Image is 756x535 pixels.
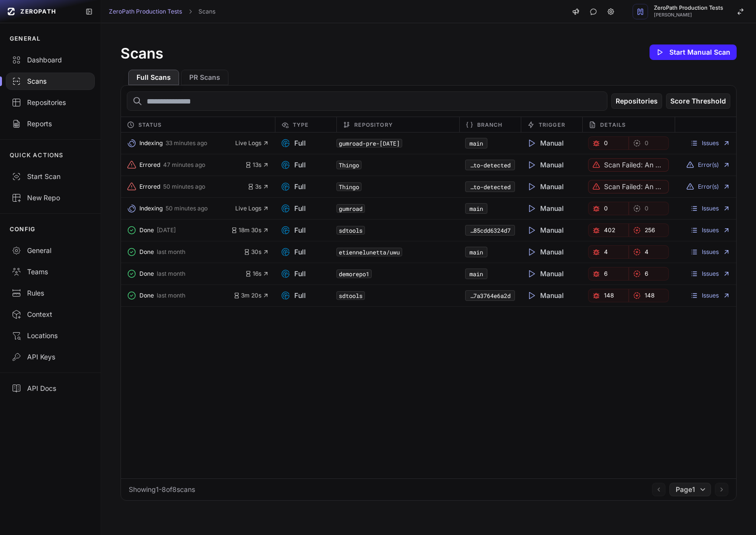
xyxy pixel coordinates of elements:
[354,119,393,131] span: Repository
[645,205,649,212] span: 0
[527,160,564,170] span: Manual
[127,245,243,259] button: Done last month
[12,384,89,393] div: API Docs
[157,270,185,278] span: last month
[12,172,89,181] div: Start Scan
[243,248,269,256] button: 30s
[181,70,228,85] button: PR Scans
[12,119,89,129] div: Reports
[139,139,163,147] span: Indexing
[588,267,628,281] a: 6
[465,290,515,301] button: c4d77b8c-f9ed-4d99-b04c-f7a3764e6a2d
[235,139,269,147] button: Live Logs
[629,289,669,302] a: 148
[645,270,648,278] span: 6
[588,223,628,237] button: 402
[336,139,402,148] code: gumroad-pre-[DATE]
[336,161,362,169] code: Thingo
[231,226,269,234] button: 18m 30s
[669,483,711,496] button: Page1
[235,205,269,212] button: Live Logs
[629,136,669,150] a: 0
[629,202,669,215] a: 0
[109,8,215,15] nav: breadcrumb
[281,225,306,235] span: Full
[127,136,235,150] button: Indexing 33 minutes ago
[469,248,483,256] a: main
[10,225,35,233] p: CONFIG
[465,181,515,192] code: Auto-detected
[281,269,306,279] span: Full
[247,183,269,191] button: 3s
[629,267,669,281] a: 6
[690,226,730,234] a: Issues
[477,119,503,131] span: Branch
[281,138,306,148] span: Full
[139,183,160,191] span: Errored
[527,225,564,235] span: Manual
[4,4,77,19] a: ZEROPATH
[20,8,56,15] span: ZEROPATH
[163,161,205,169] span: 47 minutes ago
[690,139,730,147] a: Issues
[10,35,41,43] p: GENERAL
[139,292,154,299] span: Done
[527,269,564,279] span: Manual
[233,292,269,299] button: 3m 20s
[293,119,309,131] span: Type
[604,292,614,299] span: 148
[604,270,607,278] span: 6
[245,270,269,278] button: 16s
[611,93,662,109] button: Repositories
[604,226,615,234] span: 402
[336,226,365,235] code: sdtools
[527,247,564,257] span: Manual
[109,8,182,15] a: ZeroPath Production Tests
[138,119,162,131] span: Status
[12,193,89,203] div: New Repo
[198,8,215,15] a: Scans
[336,248,402,256] code: etiennelunetta/uwu
[127,202,235,215] button: Indexing 50 minutes ago
[281,247,306,257] span: Full
[588,289,628,302] a: 148
[336,204,365,213] code: gumroad
[690,205,730,212] a: Issues
[465,160,515,170] code: Auto-detected
[127,158,245,172] button: Errored 47 minutes ago
[629,223,669,237] a: 256
[676,485,695,494] span: Page 1
[654,5,723,11] span: ZeroPath Production Tests
[588,202,628,215] a: 0
[12,331,89,341] div: Locations
[12,55,89,65] div: Dashboard
[469,205,483,212] a: main
[281,160,306,170] span: Full
[650,45,737,60] button: Start Manual Scan
[527,204,564,213] span: Manual
[588,180,669,193] button: Scan failed: An unknown error occurred. We're investigating it.
[469,270,483,278] a: main
[127,223,231,237] button: Done [DATE]
[600,119,626,131] span: Details
[12,246,89,255] div: General
[245,161,269,169] button: 13s
[139,226,154,234] span: Done
[469,139,483,147] a: main
[12,76,89,86] div: Scans
[12,310,89,319] div: Context
[336,291,365,300] code: sdtools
